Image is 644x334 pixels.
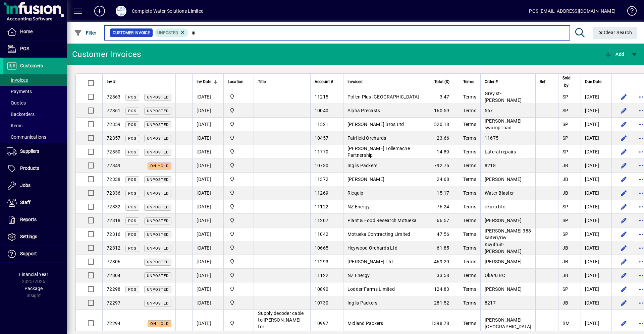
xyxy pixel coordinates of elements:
button: Edit [619,229,629,240]
span: JB [562,259,569,264]
span: Kiwifruit-[PERSON_NAME] [485,242,522,254]
span: Quotes [7,100,26,106]
td: [DATE] [581,200,611,214]
td: [DATE] [581,227,611,241]
div: POS [EMAIL_ADDRESS][DOMAIN_NAME] [529,6,615,16]
span: POS [128,123,137,127]
span: JB [562,163,569,168]
span: POS [128,232,137,237]
td: [DATE] [581,214,611,227]
a: Products [3,160,67,177]
div: Complete Water Solutions Limited [132,6,204,16]
span: Motueka [228,176,250,183]
td: 520.18 [427,118,459,131]
span: JB [562,177,569,182]
span: 72361 [107,108,120,113]
button: Edit [619,105,629,116]
span: 8218 [485,163,496,168]
span: Backorders [7,112,35,117]
span: Products [20,165,39,171]
span: Fairfield Orchards [347,135,386,141]
button: Edit [619,201,629,212]
span: Unposted [147,205,169,209]
span: JB [562,245,569,251]
span: [PERSON_NAME] [347,177,384,182]
span: Unposted [147,232,169,237]
td: [DATE] [192,131,223,145]
td: [DATE] [192,282,223,296]
td: [DATE] [581,104,611,118]
button: Edit [619,160,629,171]
span: [PERSON_NAME][GEOGRAPHIC_DATA] [485,317,531,329]
div: Sold by [562,74,577,89]
span: Terms [463,94,476,99]
span: 11042 [315,231,328,237]
span: 72349 [107,163,120,168]
span: POS [128,246,137,251]
span: [PERSON_NAME] - swamp road [485,118,524,130]
td: [DATE] [192,227,223,241]
span: 11770 [315,149,328,154]
td: [DATE] [192,269,223,282]
span: Unposted [157,30,178,35]
span: Home [20,29,33,34]
span: Motueka Contracting Limited [347,231,411,237]
span: Plant & Food Research Motueka [347,218,417,223]
span: Unposted [147,287,169,292]
button: Edit [619,243,629,253]
td: [DATE] [581,282,611,296]
span: 11122 [315,273,328,278]
td: 124.83 [427,282,459,296]
td: 23.66 [427,131,459,145]
td: 15.17 [427,186,459,200]
button: Edit [619,284,629,294]
span: 72298 [107,286,120,292]
button: Edit [619,174,629,185]
span: On hold [150,164,169,168]
span: Inv # [107,78,115,85]
span: Clear Search [598,30,632,35]
span: Unposted [147,136,169,141]
span: Terms [463,231,476,237]
span: Motueka [228,121,250,128]
span: Terms [463,190,476,196]
a: Jobs [3,177,67,194]
div: Inv Date [197,78,219,85]
span: Title [258,78,266,85]
td: 61.85 [427,241,459,255]
span: 8217 [485,300,496,306]
span: Reports [20,217,37,222]
span: Terms [463,135,476,141]
a: Payments [3,86,67,97]
td: [DATE] [192,214,223,227]
span: Terms [463,149,476,154]
td: 3.47 [427,90,459,104]
span: 72357 [107,135,120,141]
span: 11207 [315,218,328,223]
span: 72332 [107,204,120,209]
span: 72363 [107,94,120,99]
span: Inv Date [197,78,211,85]
span: Terms [463,108,476,113]
span: Okaru BC [485,273,505,278]
span: Items [7,123,22,128]
span: Terms [463,300,476,306]
td: [DATE] [581,269,611,282]
a: Items [3,120,67,131]
span: Unposted [147,150,169,154]
div: Location [228,78,250,85]
span: POS [128,136,137,141]
td: [DATE] [581,90,611,104]
span: 10890 [315,286,328,292]
td: [DATE] [192,90,223,104]
td: [DATE] [192,118,223,131]
button: Add [89,5,110,17]
button: Edit [619,297,629,308]
span: POS [128,109,137,113]
span: Package [24,286,43,291]
span: Terms [463,245,476,251]
span: SP [562,108,569,113]
span: SP [562,122,569,127]
button: Add [602,48,626,60]
a: Home [3,23,67,40]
